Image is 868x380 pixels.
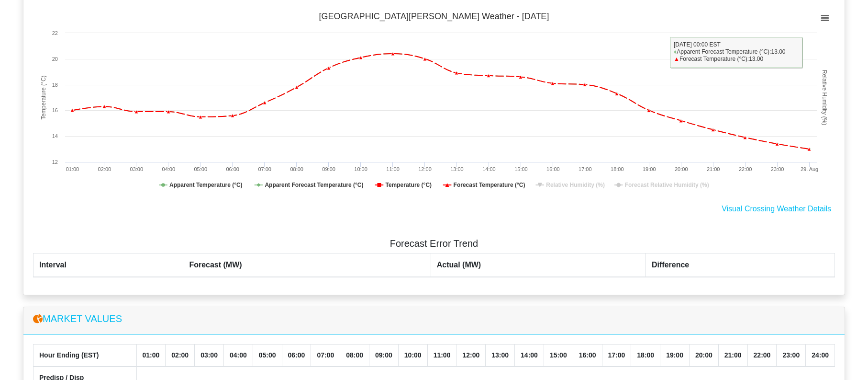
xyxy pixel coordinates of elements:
a: Visual Crossing Weather Details [722,205,831,213]
th: Difference [645,253,835,277]
text: 10:00 [354,166,367,172]
text: 15:00 [514,166,528,172]
text: 22:00 [739,166,752,172]
text: 17:00 [579,166,592,172]
th: 03:00 [195,345,224,367]
tspan: [GEOGRAPHIC_DATA][PERSON_NAME] Weather - [DATE] [319,12,549,22]
th: 24:00 [806,345,835,367]
text: 14:00 [482,166,496,172]
text: 07:00 [258,166,271,172]
tspan: Relative Humidity (%) [546,182,605,188]
th: 01:00 [136,345,166,367]
text: 12:00 [418,166,432,172]
th: Actual (MW) [431,253,645,277]
th: 16:00 [573,345,602,367]
th: 19:00 [660,345,690,367]
text: 22 [52,30,58,36]
text: 16 [52,107,58,113]
th: 13:00 [486,345,515,367]
text: 08:00 [290,166,303,172]
tspan: Temperature (°C) [40,76,47,120]
text: 19:00 [643,166,656,172]
text: 11:00 [386,166,400,172]
tspan: Relative Humidity (%) [821,70,828,125]
th: 22:00 [747,345,777,367]
tspan: Apparent Forecast Temperature (°C) [265,182,363,188]
th: 07:00 [311,345,340,367]
text: 18 [52,82,58,88]
tspan: Forecast Temperature (°C) [454,182,525,188]
th: 21:00 [718,345,747,367]
tspan: Temperature (°C) [385,182,432,188]
text: 12 [52,159,58,165]
text: 21:00 [707,166,720,172]
text: 20 [52,56,58,62]
text: 23:00 [771,166,784,172]
th: 17:00 [602,345,631,367]
th: 05:00 [253,345,282,367]
th: 10:00 [398,345,427,367]
text: 01:00 [66,166,79,172]
text: 02:00 [98,166,111,172]
th: 20:00 [689,345,718,367]
tspan: 29. Aug [801,166,818,172]
text: 16:00 [546,166,560,172]
th: 06:00 [282,345,311,367]
text: 13:00 [450,166,464,172]
text: 04:00 [162,166,176,172]
tspan: Apparent Temperature (°C) [169,182,243,188]
th: Interval [33,253,183,277]
th: 11:00 [427,345,456,367]
text: 05:00 [194,166,207,172]
text: 06:00 [226,166,239,172]
b: Hour Ending (EST) [39,351,99,359]
th: 12:00 [456,345,486,367]
text: 09:00 [322,166,335,172]
text: 14 [52,133,58,139]
th: 14:00 [515,345,544,367]
th: Forecast (MW) [183,253,431,277]
th: 02:00 [166,345,195,367]
text: 20:00 [675,166,688,172]
th: 09:00 [369,345,399,367]
h5: Forecast Error Trend [33,238,835,249]
tspan: Forecast Relative Humidity (%) [625,182,709,188]
th: 04:00 [223,345,253,367]
th: 23:00 [777,345,806,367]
h5: Market Values [33,313,835,324]
th: 18:00 [631,345,660,367]
text: 18:00 [611,166,624,172]
th: 15:00 [544,345,573,367]
text: 03:00 [130,166,144,172]
th: 08:00 [340,345,369,367]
